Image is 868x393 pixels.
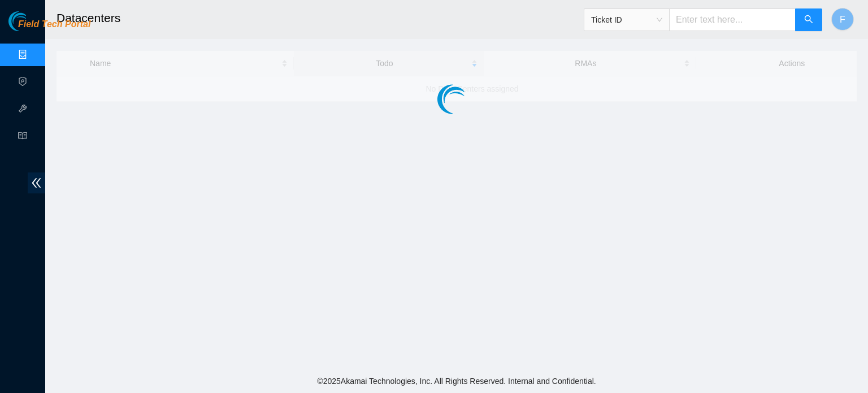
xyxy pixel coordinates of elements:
[45,369,868,393] footer: © 2025 Akamai Technologies, Inc. All Rights Reserved. Internal and Confidential.
[831,8,854,31] button: F
[8,20,90,35] a: Akamai TechnologiesField Tech Portal
[669,8,796,31] input: Enter text here...
[804,15,813,25] span: search
[18,19,90,30] span: Field Tech Portal
[840,12,845,27] span: F
[18,126,27,149] span: read
[8,11,57,31] img: Akamai Technologies
[28,172,45,193] span: double-left
[591,11,662,28] span: Ticket ID
[795,8,822,31] button: search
